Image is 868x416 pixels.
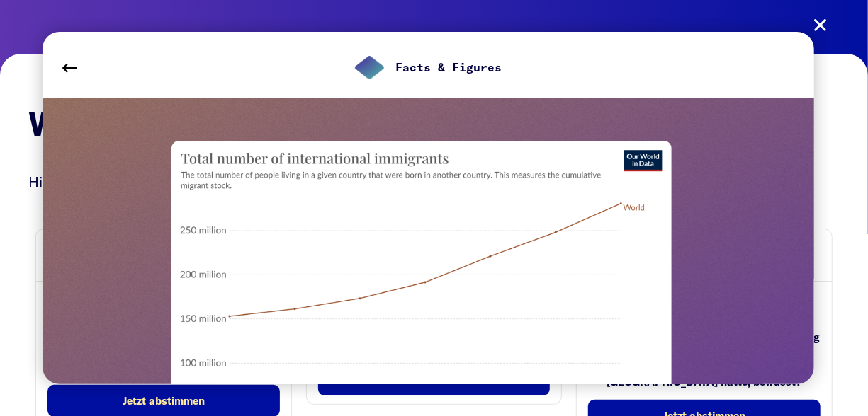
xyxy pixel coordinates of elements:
[395,62,502,73] div: Facts & Figures
[355,56,384,79] img: facts.png
[123,395,205,407] span: Jetzt abstimmen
